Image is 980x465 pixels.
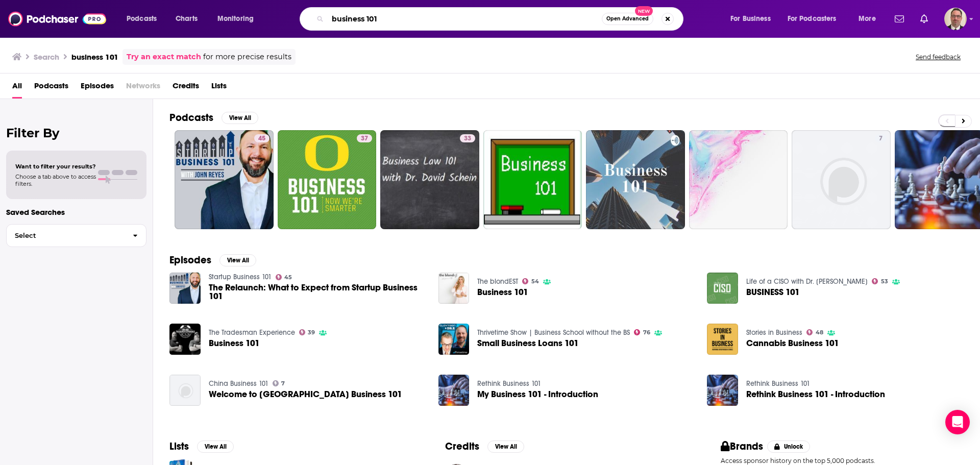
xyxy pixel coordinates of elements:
img: Welcome to China Business 101 [169,375,201,406]
a: 7 [273,380,285,386]
a: Try an exact match [127,51,201,63]
a: 37 [278,130,377,229]
a: Stories in Business [746,328,802,337]
a: 33 [460,134,475,142]
span: 53 [881,279,888,284]
span: More [859,12,876,26]
a: Welcome to China Business 101 [209,390,402,399]
img: User Profile [944,8,967,30]
h3: business 101 [71,52,118,62]
span: Select [7,232,125,239]
button: open menu [781,11,851,27]
a: ListsView All [169,440,234,453]
h2: Podcasts [169,111,213,124]
a: Cannabis Business 101 [707,324,738,355]
h2: Brands [721,440,763,453]
span: 7 [879,134,883,144]
a: Lists [211,78,227,99]
h2: Episodes [169,254,211,266]
img: Business 101 [169,324,201,355]
a: 76 [634,329,650,335]
a: Rethink Business 101 - Introduction [746,390,885,399]
img: My Business 101 - Introduction [438,375,470,406]
a: 53 [872,278,888,284]
a: Episodes [81,78,114,99]
button: Unlock [767,440,811,453]
a: Charts [169,11,204,27]
span: 7 [281,381,285,386]
img: Podchaser - Follow, Share and Rate Podcasts [8,9,106,29]
a: 7 [792,130,891,229]
button: Select [6,224,146,247]
button: Open AdvancedNew [602,13,653,25]
a: Rethink Business 101 [477,379,541,388]
a: BUSINESS 101 [746,288,800,297]
h2: Lists [169,440,189,453]
span: Choose a tab above to access filters. [15,173,96,187]
a: PodcastsView All [169,111,258,124]
a: The Relaunch: What to Expect from Startup Business 101 [209,283,426,301]
div: Search podcasts, credits, & more... [309,7,693,31]
span: Small Business Loans 101 [477,339,579,348]
button: Show profile menu [944,8,967,30]
a: Thrivetime Show | Business School without the BS [477,328,630,337]
h3: Search [34,52,59,62]
a: Rethink Business 101 - Introduction [707,375,738,406]
h2: Filter By [6,126,146,140]
a: CreditsView All [445,440,524,453]
span: 45 [284,275,292,280]
span: 33 [464,134,471,144]
span: 48 [816,330,823,335]
a: Show notifications dropdown [891,10,908,28]
button: open menu [723,11,783,27]
a: 37 [357,134,372,142]
p: Saved Searches [6,207,146,217]
a: 7 [875,134,887,142]
span: for more precise results [203,51,291,63]
a: EpisodesView All [169,254,256,266]
button: View All [219,254,256,266]
span: 45 [258,134,265,144]
span: 39 [308,330,315,335]
span: For Business [730,12,771,26]
a: 45 [175,130,274,229]
span: Networks [126,78,160,99]
a: Credits [173,78,199,99]
a: Business 101 [477,288,528,297]
button: View All [222,112,258,124]
span: Podcasts [127,12,157,26]
a: My Business 101 - Introduction [477,390,598,399]
img: The Relaunch: What to Expect from Startup Business 101 [169,273,201,304]
span: New [635,6,653,16]
input: Search podcasts, credits, & more... [328,11,602,27]
img: BUSINESS 101 [707,273,738,304]
a: All [12,78,22,99]
button: Send feedback [913,53,964,61]
span: 54 [531,279,539,284]
a: 45 [254,134,269,142]
span: Charts [176,12,198,26]
a: Podcasts [34,78,68,99]
p: Access sponsor history on the top 5,000 podcasts. [721,457,964,464]
img: Business 101 [438,273,470,304]
span: Welcome to [GEOGRAPHIC_DATA] Business 101 [209,390,402,399]
a: The blondEST [477,277,518,286]
span: Open Advanced [606,16,649,21]
a: Life of a CISO with Dr. Eric Cole [746,277,868,286]
span: 76 [643,330,650,335]
a: Startup Business 101 [209,273,272,281]
button: open menu [210,11,267,27]
a: Show notifications dropdown [916,10,932,28]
